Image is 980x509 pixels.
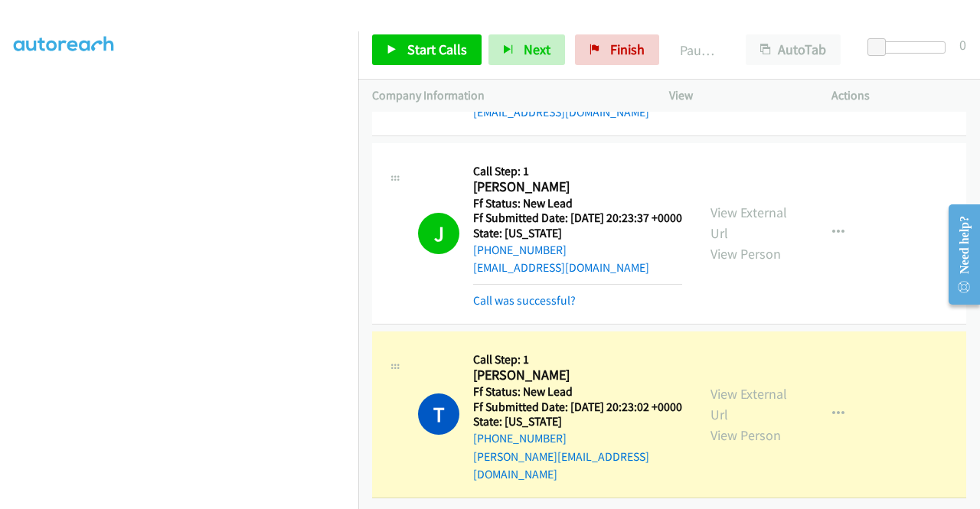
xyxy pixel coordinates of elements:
[407,41,467,58] span: Start Calls
[473,260,649,275] a: [EMAIL_ADDRESS][DOMAIN_NAME]
[610,41,645,58] span: Finish
[710,245,781,263] a: View Person
[875,41,946,54] div: Delay between calls (in seconds)
[418,213,459,254] h1: J
[473,400,683,415] h5: Ff Submitted Date: [DATE] 20:23:02 +0000
[473,164,682,179] h5: Call Step: 1
[473,352,683,367] h5: Call Step: 1
[473,243,567,257] a: [PHONE_NUMBER]
[710,426,781,444] a: View Person
[669,86,804,105] p: View
[473,105,649,119] a: [EMAIL_ADDRESS][DOMAIN_NAME]
[473,384,683,400] h5: Ff Status: New Lead
[473,210,682,226] h5: Ff Submitted Date: [DATE] 20:23:37 +0000
[710,204,787,242] a: View External Url
[488,34,565,65] button: Next
[746,34,841,65] button: AutoTab
[372,34,482,65] a: Start Calls
[473,226,682,241] h5: State: [US_STATE]
[473,414,683,429] h5: State: [US_STATE]
[575,34,659,65] a: Finish
[473,449,649,482] a: [PERSON_NAME][EMAIL_ADDRESS][DOMAIN_NAME]
[418,393,459,435] h1: T
[473,293,576,308] a: Call was successful?
[473,196,682,211] h5: Ff Status: New Lead
[372,86,642,105] p: Company Information
[831,86,966,105] p: Actions
[936,194,980,315] iframe: Resource Center
[473,367,683,384] h2: [PERSON_NAME]
[473,178,682,196] h2: [PERSON_NAME]
[524,41,550,58] span: Next
[473,431,567,445] a: [PHONE_NUMBER]
[959,34,966,55] div: 0
[680,40,718,60] p: Paused
[710,385,787,423] a: View External Url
